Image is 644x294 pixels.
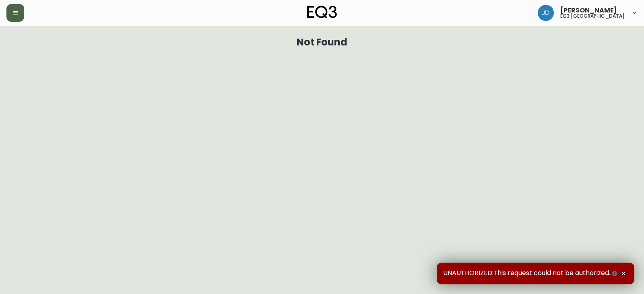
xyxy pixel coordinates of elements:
[560,7,617,14] span: [PERSON_NAME]
[538,5,554,21] img: 7c567ac048721f22e158fd313f7f0981
[560,14,625,19] h5: eq3 [GEOGRAPHIC_DATA]
[307,6,337,19] img: logo
[297,39,348,46] h1: Not Found
[443,269,619,278] span: UNAUTHORIZED:This request could not be authorized.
